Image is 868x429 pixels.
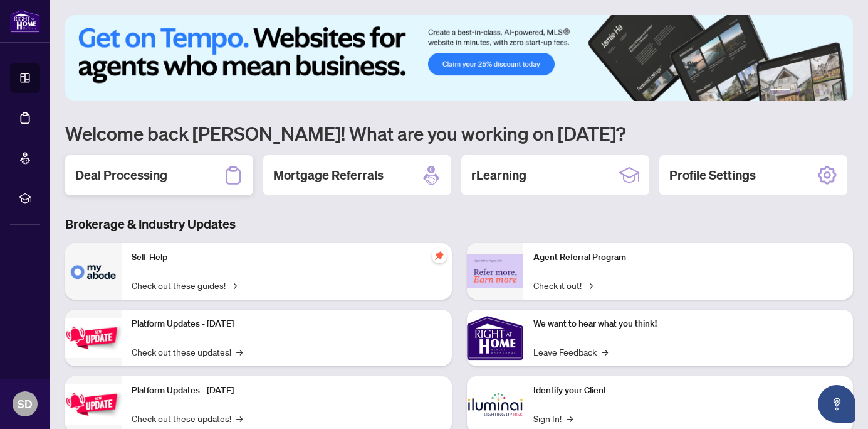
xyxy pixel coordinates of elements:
a: Check out these updates!→ [132,411,243,425]
button: 4 [815,89,820,94]
img: Self-Help [65,243,122,300]
span: → [567,411,573,425]
span: → [602,345,608,359]
span: → [231,278,237,292]
p: Self-Help [132,251,442,264]
a: Leave Feedback→ [533,345,608,359]
img: Platform Updates - July 8, 2025 [65,384,122,424]
img: Agent Referral Program [467,254,523,289]
h2: Profile Settings [669,166,756,184]
h1: Welcome back [PERSON_NAME]! What are you working on [DATE]? [65,121,853,145]
img: Platform Updates - July 21, 2025 [65,318,122,357]
button: 5 [825,89,830,94]
p: Platform Updates - [DATE] [132,317,442,331]
h2: Mortgage Referrals [273,166,384,184]
p: Identify your Client [533,384,844,398]
a: Check out these guides!→ [132,278,237,292]
p: We want to hear what you think! [533,317,844,331]
h3: Brokerage & Industry Updates [65,215,853,233]
span: → [236,345,243,359]
p: Agent Referral Program [533,251,844,264]
a: Check out these updates!→ [132,345,243,359]
h2: rLearning [471,166,526,184]
img: We want to hear what you think! [467,310,523,366]
button: 6 [835,89,840,94]
button: 2 [795,89,800,94]
a: Check it out!→ [533,278,593,292]
span: pushpin [432,248,447,263]
button: Open asap [818,385,855,423]
h2: Deal Processing [75,166,167,184]
button: 1 [770,89,790,94]
img: logo [10,9,40,33]
a: Sign In!→ [533,411,573,425]
img: Slide 0 [65,15,853,101]
span: SD [18,395,33,413]
p: Platform Updates - [DATE] [132,384,442,398]
span: → [236,411,243,425]
span: → [587,278,593,292]
button: 3 [805,89,810,94]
